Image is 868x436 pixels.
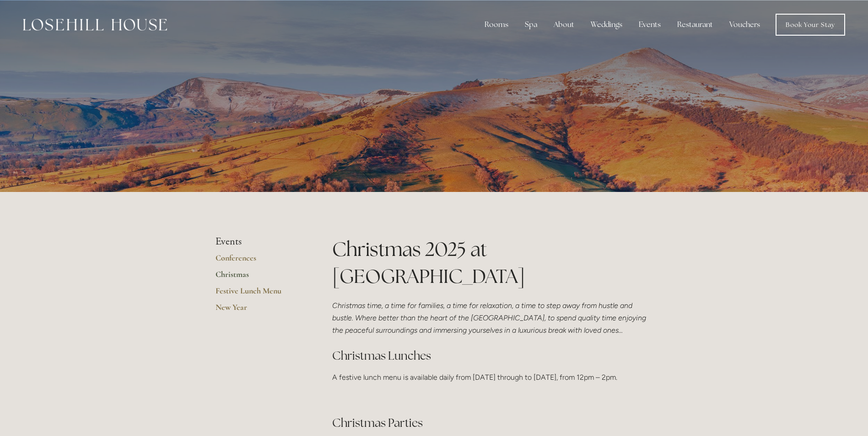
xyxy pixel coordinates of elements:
a: Book Your Stay [776,14,845,36]
div: Spa [518,16,545,34]
div: Weddings [583,16,630,34]
h2: Christmas Parties [332,415,653,431]
div: Restaurant [670,16,720,34]
a: Vouchers [722,16,767,34]
div: About [546,16,582,34]
div: Rooms [477,16,516,34]
a: Christmas [216,269,303,286]
a: New Year [216,302,303,319]
p: A festive lunch menu is available daily from [DATE] through to [DATE], from 12pm – 2pm. [332,371,653,383]
em: Christmas time, a time for families, a time for relaxation, a time to step away from hustle and b... [332,301,648,335]
h1: Christmas 2025 at [GEOGRAPHIC_DATA] [332,236,653,290]
li: Events [216,236,303,248]
h2: Christmas Lunches [332,348,653,364]
div: Events [631,16,668,34]
img: Losehill House [23,19,167,31]
a: Conferences [216,253,303,269]
a: Festive Lunch Menu [216,286,303,302]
